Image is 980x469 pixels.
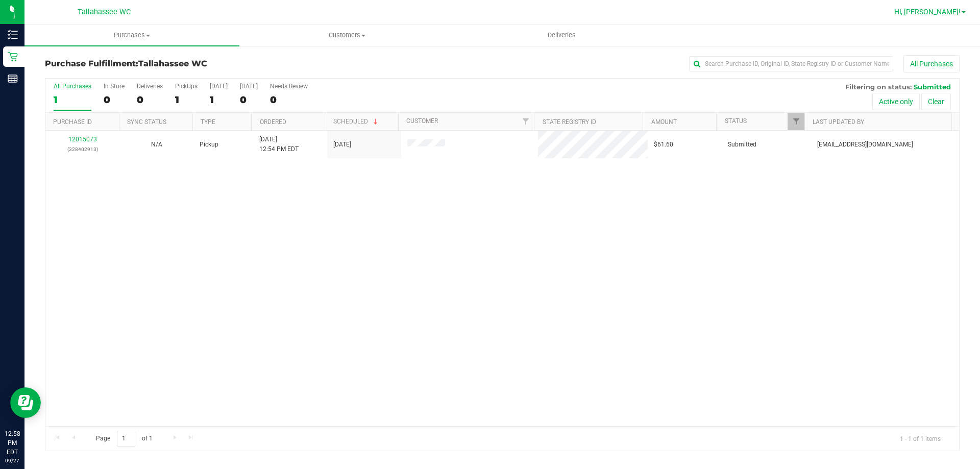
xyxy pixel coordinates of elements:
span: Tallahassee WC [78,8,131,16]
span: Customers [240,31,454,40]
p: (328402913) [52,144,113,154]
span: Submitted [728,140,756,150]
div: 1 [54,94,91,106]
span: [DATE] 12:54 PM EDT [259,135,299,154]
p: 12:58 PM EDT [5,429,20,457]
a: Last Updated By [813,118,864,126]
div: PickUps [175,83,198,90]
button: Clear [921,93,951,110]
span: Filtering on status: [845,83,912,91]
button: Active only [872,93,920,110]
span: Deliveries [534,31,590,40]
a: Deliveries [454,24,669,46]
span: [EMAIL_ADDRESS][DOMAIN_NAME] [817,140,913,150]
a: Customers [239,24,454,46]
div: In Store [104,83,125,90]
inline-svg: Reports [8,73,18,84]
span: Page of 1 [87,431,161,447]
a: Scheduled [333,118,380,125]
div: 0 [104,94,125,106]
span: 1 - 1 of 1 items [892,431,949,446]
a: Purchases [24,24,239,46]
iframe: Resource center [10,387,41,418]
div: 0 [240,94,258,106]
span: [DATE] [333,140,351,150]
div: [DATE] [210,83,228,90]
div: Deliveries [137,83,163,90]
a: Customer [406,117,438,125]
span: Tallahassee WC [138,59,207,68]
inline-svg: Retail [8,52,18,62]
div: 0 [137,94,163,106]
a: Purchase ID [53,118,92,126]
div: All Purchases [54,83,91,90]
span: Submitted [914,83,951,91]
a: Amount [651,118,677,126]
h3: Purchase Fulfillment: [45,59,350,68]
span: Purchases [24,31,239,40]
a: Sync Status [127,118,166,126]
span: Hi, [PERSON_NAME]! [894,8,961,16]
a: Type [201,118,215,126]
inline-svg: Inventory [8,30,18,40]
span: Pickup [200,140,218,150]
p: 09/27 [5,457,20,464]
div: 1 [175,94,198,106]
div: 1 [210,94,228,106]
a: Ordered [260,118,286,126]
span: Not Applicable [151,141,162,148]
div: [DATE] [240,83,258,90]
input: 1 [117,431,135,447]
input: Search Purchase ID, Original ID, State Registry ID or Customer Name... [689,56,893,71]
a: State Registry ID [543,118,596,126]
div: Needs Review [270,83,308,90]
div: 0 [270,94,308,106]
a: 12015073 [68,136,97,143]
span: $61.60 [654,140,673,150]
button: All Purchases [903,55,960,72]
a: Filter [788,113,804,130]
a: Status [725,117,747,125]
a: Filter [517,113,534,130]
button: N/A [151,140,162,150]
